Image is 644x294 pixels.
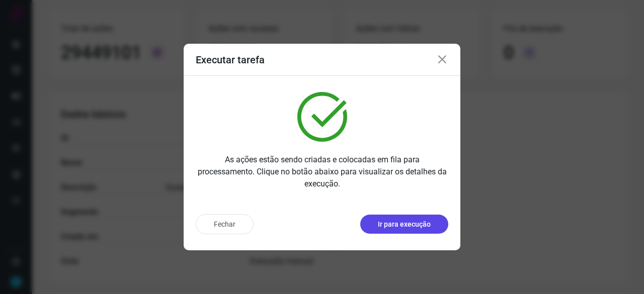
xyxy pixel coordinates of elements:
[360,215,448,234] button: Ir para execução
[196,54,265,66] h3: Executar tarefa
[297,92,347,142] img: verified.svg
[196,214,254,234] button: Fechar
[196,154,448,190] p: As ações estão sendo criadas e colocadas em fila para processamento. Clique no botão abaixo para ...
[378,219,431,230] p: Ir para execução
